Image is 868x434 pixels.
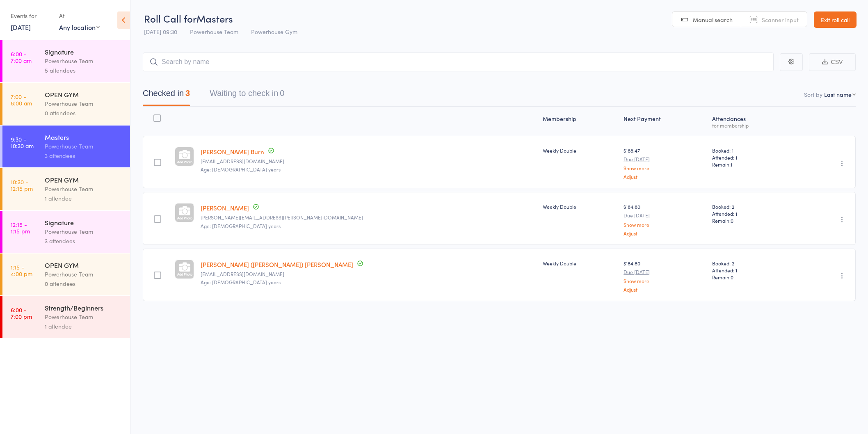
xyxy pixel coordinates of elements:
[45,151,123,160] div: 3 attendees
[624,222,705,227] a: Show more
[620,110,708,132] div: Next Payment
[201,166,281,173] span: Age: [DEMOGRAPHIC_DATA] years
[11,264,32,277] time: 1:15 - 4:00 pm
[45,56,123,66] div: Powerhouse Team
[731,274,733,281] span: 0
[45,270,123,279] div: Powerhouse Team
[11,23,31,32] a: [DATE]
[11,221,30,234] time: 12:15 - 1:15 pm
[624,260,705,292] div: $184.80
[144,27,177,36] span: [DATE] 09:30
[201,147,264,156] a: [PERSON_NAME] Burn
[45,66,123,75] div: 5 attendees
[624,165,705,171] a: Show more
[210,85,284,106] button: Waiting to check in0
[2,168,130,210] a: 10:30 -12:15 pmOPEN GYMPowerhouse Team1 attendee
[45,99,123,108] div: Powerhouse Team
[624,203,705,235] div: $184.80
[693,16,733,24] span: Manual search
[45,90,123,99] div: OPEN GYM
[251,27,297,36] span: Powerhouse Gym
[11,178,33,192] time: 10:30 - 12:15 pm
[11,136,34,149] time: 9:30 - 10:30 am
[45,236,123,246] div: 3 attendees
[45,260,123,270] div: OPEN GYM
[712,154,792,161] span: Attended: 1
[2,211,130,253] a: 12:15 -1:15 pmSignaturePowerhouse Team3 attendees
[201,279,281,286] span: Age: [DEMOGRAPHIC_DATA] years
[45,108,123,118] div: 0 attendees
[709,110,795,132] div: Atten­dances
[143,53,774,71] input: Search by name
[731,161,732,168] span: 1
[196,11,233,25] span: Masters
[543,260,617,267] div: Weekly Double
[45,184,123,194] div: Powerhouse Team
[59,9,100,23] div: At
[624,156,705,162] small: Due [DATE]
[543,147,617,154] div: Weekly Double
[201,271,536,277] small: martikm999@gmail.com
[11,93,32,106] time: 7:00 - 8:00 am
[624,174,705,179] a: Adjust
[814,11,857,28] a: Exit roll call
[185,89,190,98] div: 3
[45,194,123,203] div: 1 attendee
[712,147,792,154] span: Booked: 1
[190,27,238,36] span: Powerhouse Team
[45,175,123,184] div: OPEN GYM
[809,53,856,71] button: CSV
[11,306,32,320] time: 6:00 - 7:00 pm
[45,218,123,227] div: Signature
[59,23,100,32] div: Any location
[624,147,705,179] div: $188.47
[712,260,792,267] span: Booked: 2
[201,158,536,164] small: mburn2535@gmail.com
[543,203,617,210] div: Weekly Double
[712,267,792,274] span: Attended: 1
[624,287,705,292] a: Adjust
[45,312,123,322] div: Powerhouse Team
[11,50,32,64] time: 6:00 - 7:00 am
[45,227,123,236] div: Powerhouse Team
[11,9,51,23] div: Events for
[2,296,130,338] a: 6:00 -7:00 pmStrength/BeginnersPowerhouse Team1 attendee
[201,203,249,212] a: [PERSON_NAME]
[731,217,733,224] span: 0
[624,212,705,218] small: Due [DATE]
[2,40,130,82] a: 6:00 -7:00 amSignaturePowerhouse Team5 attendees
[712,161,792,168] span: Remain:
[712,210,792,217] span: Attended: 1
[45,279,123,288] div: 0 attendees
[539,110,620,132] div: Membership
[45,142,123,151] div: Powerhouse Team
[201,215,536,220] small: jann.e.kirkham@netspeed.com.au
[2,126,130,167] a: 9:30 -10:30 amMastersPowerhouse Team3 attendees
[45,303,123,312] div: Strength/Beginners
[45,47,123,56] div: Signature
[201,222,281,229] span: Age: [DEMOGRAPHIC_DATA] years
[762,16,799,24] span: Scanner input
[144,11,196,25] span: Roll Call for
[45,132,123,142] div: Masters
[280,89,284,98] div: 0
[804,90,822,98] label: Sort by
[712,123,792,128] div: for membership
[2,83,130,125] a: 7:00 -8:00 amOPEN GYMPowerhouse Team0 attendees
[824,90,852,98] div: Last name
[712,274,792,281] span: Remain:
[2,254,130,295] a: 1:15 -4:00 pmOPEN GYMPowerhouse Team0 attendees
[712,217,792,224] span: Remain:
[624,231,705,236] a: Adjust
[624,269,705,275] small: Due [DATE]
[201,260,353,269] a: [PERSON_NAME] ([PERSON_NAME]) [PERSON_NAME]
[624,278,705,283] a: Show more
[712,203,792,210] span: Booked: 2
[143,85,190,106] button: Checked in3
[45,322,123,331] div: 1 attendee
